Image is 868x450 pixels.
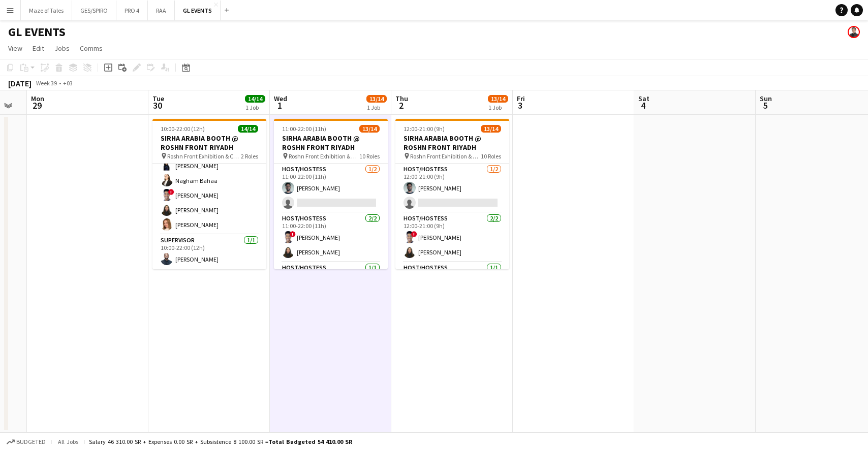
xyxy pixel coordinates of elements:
span: Roshn Front Exhibition & Conference Center - [GEOGRAPHIC_DATA] [167,152,241,160]
button: GES/SPIRO [72,1,116,20]
div: 1 Job [367,104,386,111]
span: 3 [515,100,525,111]
span: All jobs [56,438,80,445]
button: PRO 4 [116,1,148,20]
app-card-role: Host/Hostess1/1 [395,262,509,297]
span: Comms [80,44,103,53]
span: Sun [760,94,772,103]
span: 10:00-22:00 (12h) [161,125,205,133]
div: Salary 46 310.00 SR + Expenses 0.00 SR + Subsistence 8 100.00 SR = [89,438,352,445]
span: Week 39 [34,79,59,87]
span: Total Budgeted 54 410.00 SR [268,438,352,445]
button: RAA [148,1,175,20]
a: View [4,42,26,55]
app-card-role: Supervisor1/110:00-22:00 (12h)[PERSON_NAME] [152,235,266,269]
span: 30 [151,100,164,111]
span: 14/14 [238,125,258,133]
app-card-role: Host/Hostess1/1 [274,262,388,297]
span: 2 [394,100,408,111]
span: 2 Roles [241,152,258,160]
app-card-role: Host/Hostess2/212:00-21:00 (9h)![PERSON_NAME][PERSON_NAME] [395,213,509,262]
h1: GL EVENTS [8,24,66,40]
span: 5 [758,100,772,111]
a: Edit [28,42,48,55]
span: 14/14 [245,95,265,103]
app-card-role: Host/Hostess1/212:00-21:00 (9h)[PERSON_NAME] [395,164,509,213]
span: Sat [638,94,649,103]
span: Edit [33,44,44,53]
span: Roshn Front Exhibition & Conference Center - [GEOGRAPHIC_DATA] [289,152,359,160]
span: ! [290,231,296,237]
a: Comms [76,42,107,55]
h3: SIRHA ARABIA BOOTH @ ROSHN FRONT RIYADH [152,134,266,152]
app-card-role: Host/Hostess1/211:00-22:00 (11h)[PERSON_NAME] [274,164,388,213]
h3: SIRHA ARABIA BOOTH @ ROSHN FRONT RIYADH [274,134,388,152]
app-card-role: Host/Hostess2/211:00-22:00 (11h)![PERSON_NAME][PERSON_NAME] [274,213,388,262]
span: 13/14 [359,125,380,133]
app-job-card: 10:00-22:00 (12h)14/14SIRHA ARABIA BOOTH @ ROSHN FRONT RIYADH Roshn Front Exhibition & Conference... [152,119,266,269]
span: 1 [272,100,287,111]
app-job-card: 12:00-21:00 (9h)13/14SIRHA ARABIA BOOTH @ ROSHN FRONT RIYADH Roshn Front Exhibition & Conference ... [395,119,509,269]
span: ! [168,189,174,195]
span: 13/14 [481,125,501,133]
span: 13/14 [366,95,387,103]
span: 10 Roles [359,152,380,160]
span: Fri [517,94,525,103]
button: Budgeted [5,436,47,447]
span: 29 [29,100,44,111]
button: Maze of Tales [21,1,72,20]
span: Roshn Front Exhibition & Conference Center - [GEOGRAPHIC_DATA] [410,152,481,160]
span: 11:00-22:00 (11h) [282,125,326,133]
a: Jobs [50,42,74,55]
span: Thu [395,94,408,103]
div: 1 Job [245,104,265,111]
span: Wed [274,94,287,103]
span: Budgeted [16,438,46,445]
span: ! [411,231,417,237]
span: Jobs [54,44,70,53]
span: View [8,44,22,53]
app-job-card: 11:00-22:00 (11h)13/14SIRHA ARABIA BOOTH @ ROSHN FRONT RIYADH Roshn Front Exhibition & Conference... [274,119,388,269]
span: 12:00-21:00 (9h) [404,125,445,133]
span: Tue [152,94,164,103]
div: 1 Job [488,104,508,111]
h3: SIRHA ARABIA BOOTH @ ROSHN FRONT RIYADH [395,134,509,152]
button: GL EVENTS [175,1,221,20]
div: +03 [63,79,73,87]
span: 13/14 [488,95,508,103]
div: [DATE] [8,78,32,88]
span: 10 Roles [481,152,501,160]
span: Mon [31,94,44,103]
app-user-avatar: Jesus Relampagos [848,26,860,38]
span: 4 [637,100,649,111]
